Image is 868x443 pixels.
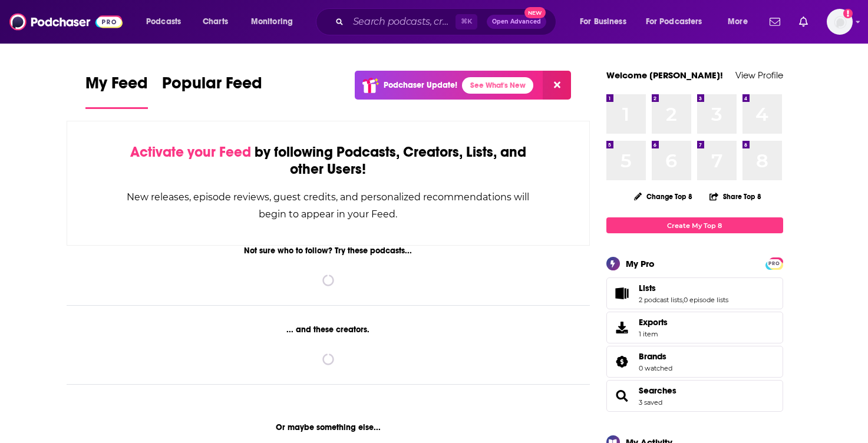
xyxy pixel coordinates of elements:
[162,73,262,109] a: Popular Feed
[735,70,783,81] a: View Profile
[203,14,228,30] span: Charts
[67,422,590,432] div: Or maybe something else...
[606,380,783,412] span: Searches
[606,312,783,343] a: Exports
[524,7,546,18] span: New
[827,9,853,35] span: Logged in as Marketing09
[85,73,148,100] span: My Feed
[130,143,251,161] span: Activate your Feed
[646,14,702,30] span: For Podcasters
[639,398,662,406] a: 3 saved
[639,317,668,328] span: Exports
[626,258,655,269] div: My Pro
[767,259,781,267] a: PRO
[384,80,457,90] p: Podchaser Update!
[85,73,148,109] a: My Feed
[67,325,590,335] div: ... and these creators.
[720,12,763,31] button: open menu
[606,70,723,81] a: Welcome [PERSON_NAME]!
[639,330,668,338] span: 1 item
[487,15,546,29] button: Open AdvancedNew
[767,259,781,268] span: PRO
[462,77,533,94] a: See What's New
[580,14,626,30] span: For Business
[827,9,853,35] img: User Profile
[606,277,783,309] span: Lists
[639,351,666,362] span: Brands
[684,296,728,304] a: 0 episode lists
[794,12,813,32] a: Show notifications dropdown
[682,296,684,304] span: ,
[765,12,785,32] a: Show notifications dropdown
[627,189,700,204] button: Change Top 8
[610,319,634,336] span: Exports
[639,283,728,293] a: Lists
[827,9,853,35] button: Show profile menu
[243,12,308,31] button: open menu
[639,385,676,396] a: Searches
[572,12,641,31] button: open menu
[327,8,567,35] div: Search podcasts, credits, & more...
[348,12,456,31] input: Search podcasts, credits, & more...
[126,144,531,178] div: by following Podcasts, Creators, Lists, and other Users!
[728,14,748,30] span: More
[610,388,634,404] a: Searches
[639,283,656,293] span: Lists
[606,217,783,233] a: Create My Top 8
[606,346,783,378] span: Brands
[843,9,853,18] svg: Add a profile image
[251,14,293,30] span: Monitoring
[146,14,181,30] span: Podcasts
[138,12,196,31] button: open menu
[9,11,123,33] img: Podchaser - Follow, Share and Rate Podcasts
[126,189,531,223] div: New releases, episode reviews, guest credits, and personalized recommendations will begin to appe...
[610,285,634,302] a: Lists
[639,351,672,362] a: Brands
[162,73,262,100] span: Popular Feed
[639,364,672,372] a: 0 watched
[456,14,477,29] span: ⌘ K
[492,19,541,25] span: Open Advanced
[638,12,720,31] button: open menu
[610,353,634,370] a: Brands
[195,12,235,31] a: Charts
[639,296,682,304] a: 2 podcast lists
[709,185,762,208] button: Share Top 8
[67,246,590,256] div: Not sure who to follow? Try these podcasts...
